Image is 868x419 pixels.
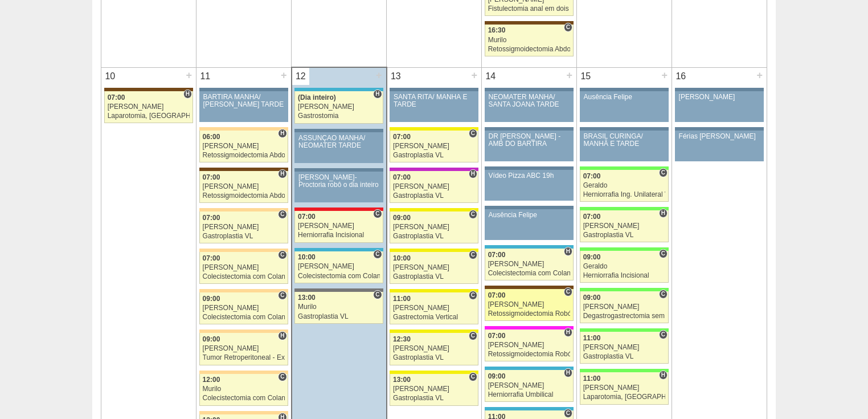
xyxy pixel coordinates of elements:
span: Hospital [183,90,192,99]
div: ASSUNÇÃO MANHÃ/ NEOMATER TARDE [298,135,379,149]
div: Geraldo [583,263,666,270]
a: DR [PERSON_NAME] - AMB DO BARTIRA [485,131,574,161]
span: Consultório [373,290,382,299]
div: BRASIL CURINGA/ MANHÃ E TARDE [584,133,665,148]
div: Herniorrafia Incisional [298,231,380,239]
div: Key: Assunção [294,208,383,211]
div: Key: Santa Rita [390,208,478,211]
div: Key: Brasil [580,288,669,291]
div: [PERSON_NAME] [488,341,571,349]
a: H 07:00 [PERSON_NAME] Gastroplastia VL [580,210,669,242]
div: + [660,68,669,83]
div: Colecistectomia com Colangiografia VL [298,272,380,280]
a: C 07:00 [PERSON_NAME] Gastroplastia VL [390,131,478,162]
div: Laparotomia, [GEOGRAPHIC_DATA], Drenagem, Bridas [108,112,190,120]
div: Gastroplastia VL [583,231,666,239]
div: [PERSON_NAME] [488,382,571,389]
div: Tumor Retroperitoneal - Exerese [203,354,285,361]
span: 13:00 [298,294,316,302]
div: [PERSON_NAME] [583,344,666,351]
div: Key: Brasil [580,247,669,251]
span: 07:00 [203,254,220,262]
div: Key: Santa Joana [199,168,288,171]
div: Key: Aviso [485,88,574,91]
span: 07:00 [583,172,601,180]
a: C 09:00 [PERSON_NAME] Colecistectomia com Colangiografia VL [199,292,288,324]
div: Key: Neomater [294,248,383,251]
div: Key: Santa Rita [390,127,478,131]
div: + [184,68,194,83]
div: Geraldo [583,182,666,189]
div: Gastroplastia VL [393,233,475,240]
a: [PERSON_NAME]-Proctoria robô o dia inteiro [294,172,383,202]
div: Murilo [488,36,571,44]
div: Vídeo Pizza ABC 19h [489,172,570,180]
div: + [374,68,384,83]
a: Ausência Felipe [485,209,574,240]
span: Consultório [659,330,668,339]
div: [PERSON_NAME] [583,222,666,230]
div: Colecistectomia com Colangiografia VL [488,270,571,277]
span: Hospital [564,368,572,377]
div: Key: Aviso [580,88,669,91]
div: Key: Brasil [580,369,669,372]
div: Fistulectomia anal em dois tempos [488,5,571,13]
div: [PERSON_NAME] [393,304,475,312]
div: Gastroplastia VL [203,233,285,240]
div: 15 [577,68,595,85]
div: Key: Santa Rita [390,289,478,292]
div: Key: Brasil [580,166,669,170]
span: Consultório [469,250,477,259]
div: Gastroplastia VL [393,192,475,200]
span: Hospital [659,209,668,218]
div: Key: Bartira [199,329,288,333]
div: Férias [PERSON_NAME] [679,133,760,140]
div: Key: Aviso [485,127,574,131]
a: H (Dia inteiro) [PERSON_NAME] Gastrostomia [294,91,383,123]
a: H 09:00 [PERSON_NAME] Tumor Retroperitoneal - Exerese [199,333,288,365]
div: + [469,68,479,83]
div: Key: Bartira [199,208,288,211]
div: Colecistectomia com Colangiografia VL [203,394,285,402]
span: 11:00 [583,334,601,342]
div: Laparotomia, [GEOGRAPHIC_DATA], Drenagem, Bridas VL [583,393,666,401]
div: Herniorrafia Umbilical [488,391,571,398]
div: Key: Aviso [580,127,669,131]
div: Key: Aviso [675,127,764,131]
a: C 13:00 [PERSON_NAME] Gastroplastia VL [390,374,478,406]
span: Consultório [564,23,572,32]
div: [PERSON_NAME] [393,385,475,393]
div: Key: Bartira [199,249,288,252]
a: C 09:00 [PERSON_NAME] Degastrogastrectomia sem vago [580,291,669,323]
div: Key: Santa Rita [390,329,478,333]
span: 06:00 [203,133,220,141]
a: BARTIRA MANHÃ/ [PERSON_NAME] TARDE [199,91,288,122]
div: Degastrogastrectomia sem vago [583,312,666,320]
div: Key: Maria Braido [390,168,478,171]
div: Key: Aviso [390,88,478,91]
span: Consultório [278,210,286,219]
span: 09:00 [488,372,506,380]
a: C 07:00 [PERSON_NAME] Gastroplastia VL [199,211,288,243]
div: [PERSON_NAME] [488,301,571,308]
div: Key: Santa Rita [390,249,478,252]
span: Consultório [278,372,286,381]
div: Key: Neomater [485,407,574,410]
div: Murilo [203,385,285,393]
div: Retossigmoidectomia Abdominal VL [203,192,285,200]
div: Key: Aviso [294,129,383,132]
span: Hospital [278,129,286,138]
a: C 07:00 [PERSON_NAME] Retossigmoidectomia Robótica [485,289,574,321]
span: Consultório [564,287,572,296]
div: [PERSON_NAME] [203,264,285,271]
div: DR [PERSON_NAME] - AMB DO BARTIRA [489,133,570,148]
span: 09:00 [393,214,411,222]
a: H 11:00 [PERSON_NAME] Laparotomia, [GEOGRAPHIC_DATA], Drenagem, Bridas VL [580,372,669,404]
a: NEOMATER MANHÃ/ SANTA JOANA TARDE [485,91,574,122]
span: Consultório [659,249,668,258]
div: [PERSON_NAME] [108,103,190,111]
a: C 07:00 Geraldo Herniorrafia Ing. Unilateral VL [580,170,669,202]
span: 09:00 [203,295,220,303]
div: Colecistectomia com Colangiografia VL [203,314,285,321]
a: H 07:00 [PERSON_NAME] Retossigmoidectomia Robótica [485,329,574,361]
